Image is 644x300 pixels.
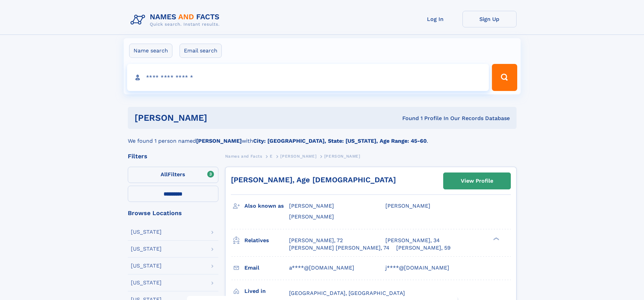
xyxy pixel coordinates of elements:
[253,138,427,144] b: City: [GEOGRAPHIC_DATA], State: [US_STATE], Age Range: 45-60
[461,173,493,189] div: View Profile
[131,280,162,285] div: [US_STATE]
[131,263,162,269] div: [US_STATE]
[128,167,218,183] label: Filters
[289,203,334,209] span: [PERSON_NAME]
[128,153,218,159] div: Filters
[131,229,162,235] div: [US_STATE]
[396,244,451,252] a: [PERSON_NAME], 59
[161,171,168,178] span: All
[270,152,273,160] a: E
[196,138,242,144] b: [PERSON_NAME]
[244,200,289,212] h3: Also known as
[180,44,222,58] label: Email search
[129,44,172,58] label: Name search
[128,210,218,216] div: Browse Locations
[492,236,500,241] div: ❯
[270,154,273,159] span: E
[289,237,343,244] a: [PERSON_NAME], 72
[135,114,305,122] h1: [PERSON_NAME]
[127,64,489,91] input: search input
[128,11,225,29] img: Logo Names and Facts
[225,152,262,160] a: Names and Facts
[492,64,517,91] button: Search Button
[280,154,316,159] span: [PERSON_NAME]
[462,11,517,27] a: Sign Up
[408,11,462,27] a: Log In
[128,129,517,145] div: We found 1 person named with .
[231,176,396,184] a: [PERSON_NAME], Age [DEMOGRAPHIC_DATA]
[385,203,430,209] span: [PERSON_NAME]
[305,115,510,122] div: Found 1 Profile In Our Records Database
[289,213,334,220] span: [PERSON_NAME]
[385,237,440,244] a: [PERSON_NAME], 34
[244,262,289,274] h3: Email
[444,173,510,189] a: View Profile
[289,290,405,296] span: [GEOGRAPHIC_DATA], [GEOGRAPHIC_DATA]
[131,246,162,252] div: [US_STATE]
[244,285,289,297] h3: Lived in
[244,235,289,246] h3: Relatives
[280,152,316,160] a: [PERSON_NAME]
[324,154,360,159] span: [PERSON_NAME]
[289,244,389,252] a: [PERSON_NAME] [PERSON_NAME], 74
